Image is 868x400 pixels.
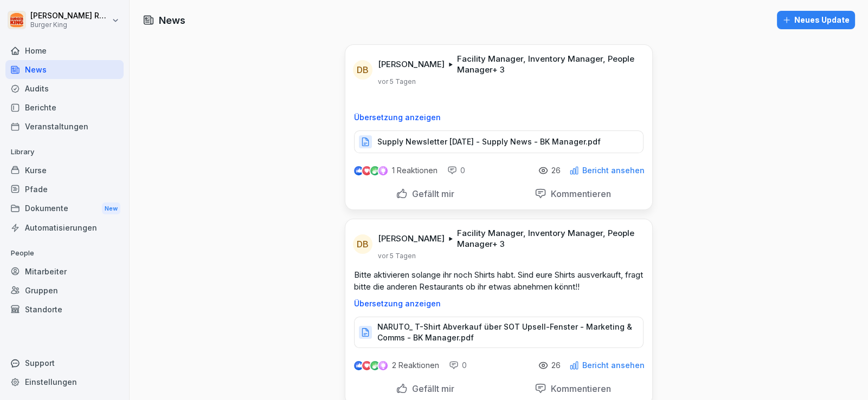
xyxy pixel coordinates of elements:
p: Supply Newsletter [DATE] - Supply News - BK Manager.pdf [377,136,601,147]
a: News [5,60,124,79]
p: People [5,245,124,262]
p: Kommentieren [546,383,611,394]
img: celebrate [370,166,380,175]
p: vor 5 Tagen [378,77,416,86]
button: Neues Update [777,11,855,29]
a: Mitarbeiter [5,262,124,281]
a: Standorte [5,300,124,319]
a: Einstellungen [5,372,124,391]
img: love [363,362,371,370]
a: Automatisierungen [5,218,124,237]
div: DB [353,234,372,254]
p: Gefällt mir [408,383,454,394]
a: Berichte [5,98,124,117]
a: NARUTO_ T-Shirt Abverkauf über SOT Upsell-Fenster - Marketing & Comms - BK Manager.pdf [354,330,644,341]
a: Kurse [5,161,124,180]
a: Home [5,41,124,60]
div: Dokumente [5,199,124,219]
div: Neues Update [782,14,850,26]
p: Burger King [30,21,110,29]
p: Gefällt mir [408,188,454,199]
p: 26 [551,166,561,175]
p: Bericht ansehen [582,166,645,175]
p: 1 Reaktionen [392,166,438,175]
p: NARUTO_ T-Shirt Abverkauf über SOT Upsell-Fenster - Marketing & Comms - BK Manager.pdf [377,322,632,343]
p: Library [5,143,124,161]
div: 0 [449,360,467,371]
p: Bitte aktivieren solange ihr noch Shirts habt. Sind eure Shirts ausverkauft, fragt bitte die ande... [354,269,644,293]
img: inspiring [378,360,388,370]
a: DokumenteNew [5,199,124,219]
div: DB [353,60,372,80]
img: like [355,166,363,175]
p: 2 Reaktionen [392,361,439,370]
a: Supply Newsletter [DATE] - Supply News - BK Manager.pdf [354,140,644,150]
p: 26 [551,361,561,370]
p: Facility Manager, Inventory Manager, People Manager + 3 [457,228,639,250]
p: vor 5 Tagen [378,252,416,260]
img: inspiring [378,166,388,175]
p: Facility Manager, Inventory Manager, People Manager + 3 [457,54,639,75]
p: Übersetzung anzeigen [354,299,644,308]
a: Gruppen [5,281,124,300]
p: [PERSON_NAME] [378,59,445,70]
div: Support [5,353,124,372]
p: Kommentieren [546,188,611,199]
p: Bericht ansehen [582,361,645,370]
a: Audits [5,79,124,98]
img: celebrate [370,361,380,370]
p: Übersetzung anzeigen [354,113,644,122]
img: like [355,361,363,370]
a: Veranstaltungen [5,117,124,136]
div: 0 [447,165,465,176]
h1: News [159,13,185,28]
p: [PERSON_NAME] Rohrich [30,11,110,21]
div: New [102,202,120,215]
img: love [363,167,371,175]
p: [PERSON_NAME] [378,233,445,244]
a: Pfade [5,180,124,199]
